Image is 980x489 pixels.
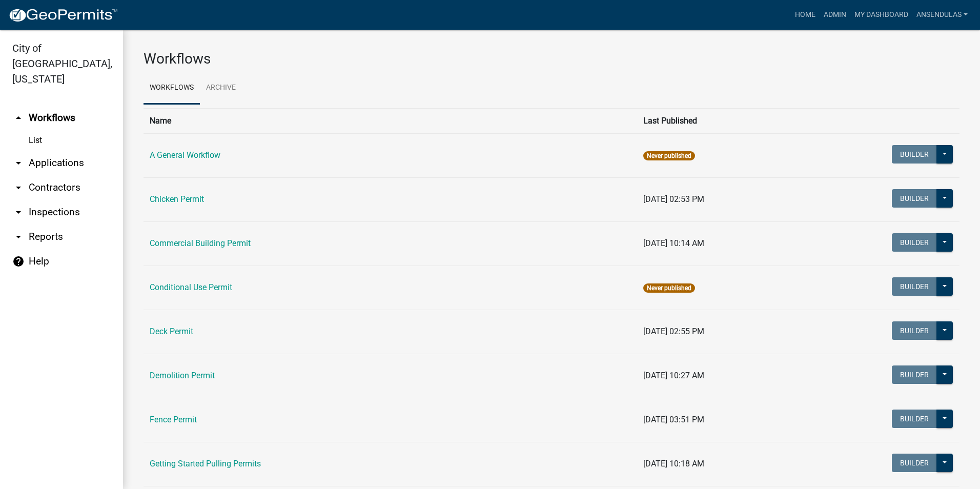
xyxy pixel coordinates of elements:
button: Builder [892,145,937,164]
span: [DATE] 10:14 AM [643,238,704,248]
a: Commercial Building Permit [150,238,251,248]
i: arrow_drop_down [12,181,25,194]
span: [DATE] 03:51 PM [643,415,704,424]
span: Never published [643,151,695,160]
a: Demolition Permit [150,371,215,380]
a: Workflows [144,72,200,105]
button: Builder [892,321,937,340]
span: [DATE] 10:27 AM [643,371,704,380]
i: arrow_drop_up [12,112,25,124]
a: Getting Started Pulling Permits [150,459,261,468]
a: ansendulas [912,5,972,25]
a: Fence Permit [150,415,197,424]
a: A General Workflow [150,150,220,160]
a: Home [791,5,820,25]
a: My Dashboard [850,5,912,25]
button: Builder [892,410,937,428]
i: help [12,255,25,268]
a: Deck Permit [150,327,193,336]
a: Chicken Permit [150,194,204,204]
button: Builder [892,233,937,252]
a: Archive [200,72,242,105]
span: [DATE] 02:53 PM [643,194,704,204]
button: Builder [892,454,937,472]
i: arrow_drop_down [12,206,25,218]
a: Conditional Use Permit [150,282,232,292]
span: [DATE] 02:55 PM [643,327,704,336]
button: Builder [892,277,937,296]
span: Never published [643,283,695,293]
th: Last Published [637,108,797,133]
button: Builder [892,189,937,208]
th: Name [144,108,637,133]
a: Admin [820,5,850,25]
button: Builder [892,365,937,384]
i: arrow_drop_down [12,157,25,169]
i: arrow_drop_down [12,231,25,243]
span: [DATE] 10:18 AM [643,459,704,468]
h3: Workflows [144,50,959,68]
